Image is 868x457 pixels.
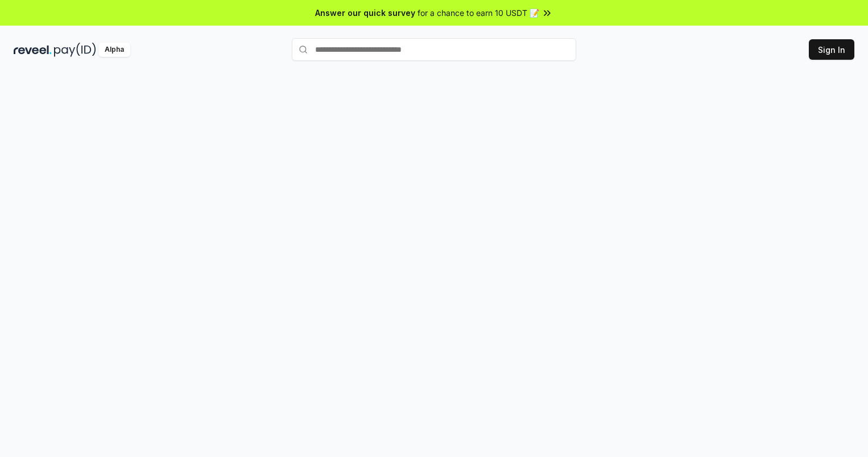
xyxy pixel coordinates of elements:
span: for a chance to earn 10 USDT 📝 [418,7,539,19]
img: reveel_dark [14,43,52,57]
div: Alpha [98,43,130,57]
button: Sign In [809,39,854,60]
span: Answer our quick survey [315,7,415,19]
img: pay_id [54,43,96,57]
